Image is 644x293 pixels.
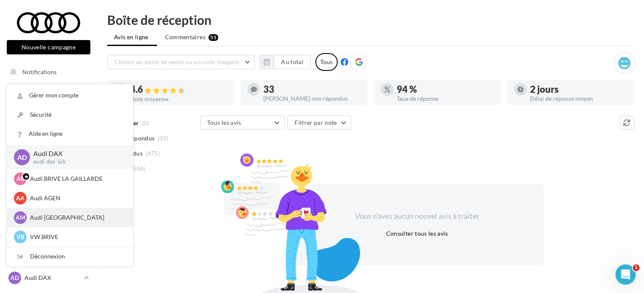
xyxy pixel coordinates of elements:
[260,55,311,69] button: Au total
[16,233,24,241] span: VB
[633,264,639,271] span: 1
[274,55,311,69] button: Au total
[263,85,360,94] div: 33
[615,264,636,285] iframe: Intercom live chat
[30,233,123,241] p: VW BRIVE
[130,96,227,102] div: Note moyenne
[16,194,24,202] span: AA
[207,119,241,126] span: Tous les avis
[33,158,119,166] p: audi-dax-lab
[16,175,24,183] span: AB
[7,105,133,124] a: Sécurité
[5,190,92,215] a: PLV et print personnalisable
[5,127,92,145] a: Visibilité en ligne
[315,53,338,71] div: Tous
[5,63,89,81] button: Notifications
[107,55,255,69] button: Choisir un point de vente ou un code magasin
[7,247,133,266] div: Déconnexion
[7,40,90,54] button: Nouvelle campagne
[22,68,57,75] span: Notifications
[11,274,19,282] span: AD
[7,86,133,105] a: Gérer mon compte
[30,175,123,183] p: Audi BRIVE LA GAILLARDE
[165,33,206,41] span: Commentaires
[30,194,123,202] p: Audi AGEN
[7,270,90,286] a: AD Audi DAX
[382,228,451,239] button: Consulter tous les avis
[208,34,218,41] div: 55
[7,124,133,143] a: Aide en ligne
[146,150,160,157] span: (475)
[130,85,227,94] div: 4.6
[344,211,490,222] div: Vous n'avez aucun nouvel avis à traiter
[530,96,627,102] div: Délai de réponse moyen
[5,84,92,102] a: Opérations
[200,116,284,130] button: Tous les avis
[131,165,146,172] span: (508)
[16,213,25,222] span: AM
[24,274,81,282] p: Audi DAX
[397,85,494,94] div: 94 %
[5,148,92,166] a: Campagnes
[530,85,627,94] div: 2 jours
[33,149,119,159] p: Audi DAX
[17,152,27,162] span: AD
[107,13,634,26] div: Boîte de réception
[30,213,123,222] p: Audi [GEOGRAPHIC_DATA]
[5,105,92,123] a: Boîte de réception55
[115,134,154,142] span: Non répondus
[397,96,494,102] div: Taux de réponse
[158,135,168,142] span: (33)
[287,116,351,130] button: Filtrer par note
[114,58,239,65] span: Choisir un point de vente ou un code magasin
[263,96,360,102] div: [PERSON_NAME] non répondus
[5,169,92,186] a: Médiathèque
